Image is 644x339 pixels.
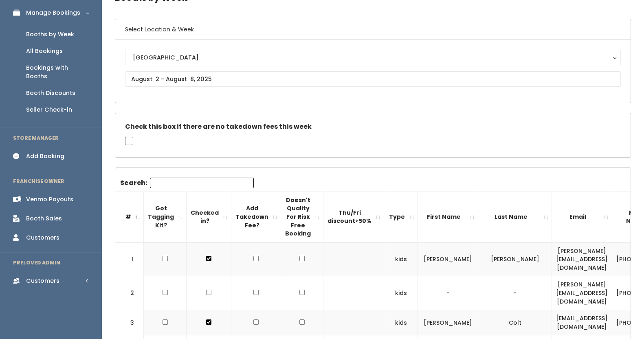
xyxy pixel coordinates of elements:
button: [GEOGRAPHIC_DATA] [125,50,621,65]
label: Search: [120,178,254,188]
td: [PERSON_NAME][EMAIL_ADDRESS][DOMAIN_NAME] [552,276,612,310]
td: - [418,276,478,310]
h6: Select Location & Week [115,19,631,40]
td: kids [384,310,418,335]
td: [EMAIL_ADDRESS][DOMAIN_NAME] [552,310,612,335]
div: [GEOGRAPHIC_DATA] [133,53,613,62]
div: Seller Check-in [26,106,72,114]
div: Venmo Payouts [26,195,73,204]
th: Type: activate to sort column ascending [384,192,418,242]
div: Booth Discounts [26,89,75,97]
th: Doesn't Quality For Risk Free Booking : activate to sort column ascending [281,192,323,242]
td: [PERSON_NAME] [418,310,478,335]
th: Add Takedown Fee?: activate to sort column ascending [231,192,281,242]
div: Bookings with Booths [26,64,89,81]
th: Checked in?: activate to sort column ascending [187,192,231,242]
th: #: activate to sort column descending [115,192,144,242]
th: Last Name: activate to sort column ascending [478,192,552,242]
div: Booth Sales [26,214,62,223]
th: Got Tagging Kit?: activate to sort column ascending [144,192,187,242]
div: Manage Bookings [26,9,80,17]
input: August 2 - August 8, 2025 [125,71,621,87]
td: [PERSON_NAME] [418,242,478,276]
th: First Name: activate to sort column ascending [418,192,478,242]
td: [PERSON_NAME][EMAIL_ADDRESS][DOMAIN_NAME] [552,242,612,276]
div: Booths by Week [26,30,74,39]
td: - [478,276,552,310]
th: Thu/Fri discount&gt;50%: activate to sort column ascending [323,192,384,242]
h5: Check this box if there are no takedown fees this week [125,123,621,130]
td: kids [384,242,418,276]
td: Colt [478,310,552,335]
td: 3 [115,310,144,335]
th: Email: activate to sort column ascending [552,192,612,242]
td: 1 [115,242,144,276]
td: 2 [115,276,144,310]
input: Search: [150,178,254,188]
td: [PERSON_NAME] [478,242,552,276]
div: All Bookings [26,47,63,55]
td: kids [384,276,418,310]
div: Customers [26,233,59,242]
div: Add Booking [26,152,64,161]
div: Customers [26,277,59,285]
